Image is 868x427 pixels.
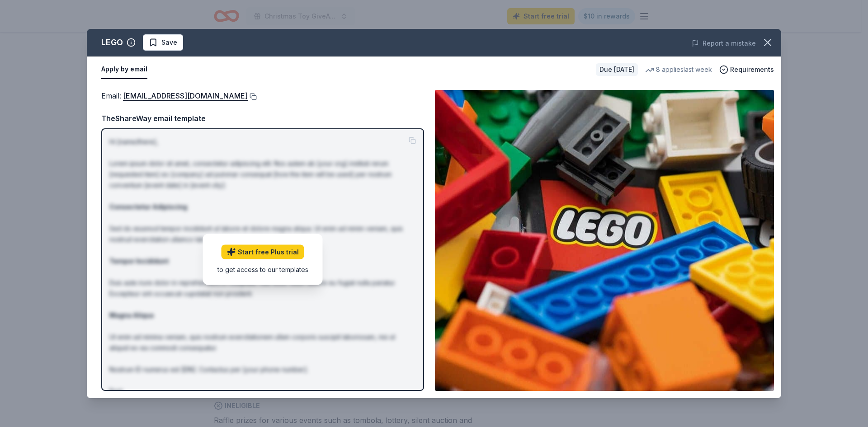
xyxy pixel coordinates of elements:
[101,35,123,50] div: LEGO
[217,265,308,274] div: to get access to our templates
[645,64,712,75] div: 8 applies last week
[109,311,154,319] strong: Magna Aliqua
[161,37,177,48] span: Save
[109,203,187,211] strong: Consectetur Adipiscing
[692,38,756,49] button: Report a mistake
[596,63,638,76] div: Due [DATE]
[109,257,169,265] strong: Tempor Incididunt
[719,64,774,75] button: Requirements
[143,34,183,51] button: Save
[435,90,774,391] img: Image for LEGO
[109,136,416,408] p: Hi [name/there], Lorem ipsum dolor sit amet, consectetur adipiscing elit. Nos autem ab [your org]...
[222,245,304,259] a: Start free Plus trial
[101,91,248,100] span: Email :
[730,64,774,75] span: Requirements
[101,113,424,124] div: TheShareWay email template
[101,60,147,79] button: Apply by email
[123,90,248,102] a: [EMAIL_ADDRESS][DOMAIN_NAME]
